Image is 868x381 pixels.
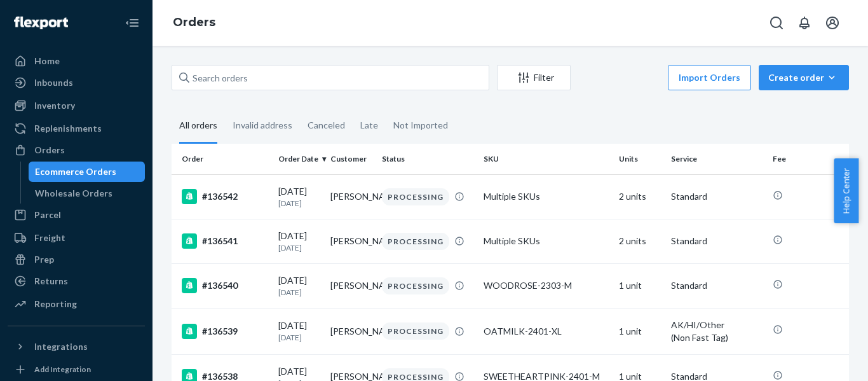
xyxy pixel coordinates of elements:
div: [DATE] [278,274,320,298]
td: 2 units [614,219,666,263]
div: PROCESSING [382,188,449,205]
p: Standard [671,190,763,203]
div: OATMILK-2401-XL [484,325,609,338]
a: Home [8,51,145,71]
td: [PERSON_NAME] [325,219,377,263]
button: Open notifications [792,10,817,36]
div: Add Integration [34,364,91,375]
td: 2 units [614,174,666,219]
a: Freight [8,228,145,248]
div: PROCESSING [382,322,449,340]
a: Reporting [8,294,145,314]
p: Standard [671,235,763,247]
div: WOODROSE-2303-M [484,279,609,292]
button: Open Search Box [764,10,789,36]
div: Wholesale Orders [35,187,112,200]
ol: breadcrumbs [163,4,226,41]
div: Replenishments [34,122,102,135]
button: Open account menu [820,10,845,36]
div: Parcel [34,209,61,221]
td: Multiple SKUs [478,219,614,263]
button: Help Center [834,158,858,223]
div: Not Imported [393,109,448,142]
div: #136541 [182,233,268,249]
div: Orders [34,144,65,156]
div: Freight [34,232,65,244]
div: Returns [34,275,68,287]
button: Integrations [8,336,145,357]
div: #136542 [182,189,268,204]
div: Canceled [308,109,345,142]
a: Ecommerce Orders [29,162,146,182]
img: Flexport logo [14,17,68,29]
td: [PERSON_NAME] [325,174,377,219]
div: Customer [330,153,372,164]
td: [PERSON_NAME] [325,263,377,308]
div: Reporting [34,298,77,310]
a: Returns [8,271,145,291]
p: AK/HI/Other [671,319,763,331]
th: Order [172,144,273,174]
div: Invalid address [233,109,292,142]
div: Filter [498,71,570,84]
div: #136540 [182,278,268,293]
th: SKU [478,144,614,174]
a: Prep [8,249,145,270]
a: Orders [8,140,145,160]
div: (Non Fast Tag) [671,331,763,344]
button: Filter [497,65,571,90]
div: Inbounds [34,76,73,89]
td: 1 unit [614,263,666,308]
div: Ecommerce Orders [35,165,116,178]
td: Multiple SKUs [478,174,614,219]
p: [DATE] [278,242,320,253]
div: PROCESSING [382,277,449,294]
th: Status [377,144,478,174]
div: Home [34,55,60,67]
th: Service [666,144,768,174]
p: Standard [671,279,763,292]
a: Parcel [8,205,145,225]
p: [DATE] [278,287,320,298]
div: PROCESSING [382,233,449,250]
div: All orders [179,109,217,144]
td: 1 unit [614,308,666,354]
p: [DATE] [278,198,320,209]
th: Order Date [273,144,325,174]
div: Integrations [34,340,88,353]
a: Orders [173,15,215,29]
div: Create order [768,71,839,84]
th: Fee [768,144,849,174]
button: Close Navigation [119,10,145,36]
div: Late [360,109,378,142]
div: #136539 [182,324,268,339]
p: [DATE] [278,332,320,343]
div: [DATE] [278,230,320,253]
button: Import Orders [668,65,751,90]
a: Inbounds [8,73,145,93]
a: Add Integration [8,362,145,377]
button: Create order [759,65,849,90]
div: [DATE] [278,185,320,209]
input: Search orders [172,65,489,90]
th: Units [614,144,666,174]
div: [DATE] [278,319,320,343]
div: Inventory [34,99,75,112]
a: Replenishments [8,118,145,139]
td: [PERSON_NAME] [325,308,377,354]
a: Wholesale Orders [29,183,146,204]
div: Prep [34,253,54,266]
a: Inventory [8,95,145,116]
